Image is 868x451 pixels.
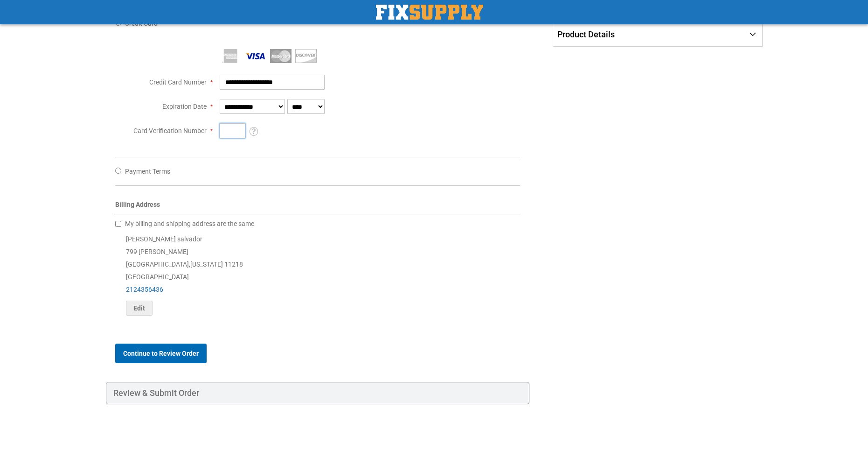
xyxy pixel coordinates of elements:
[149,78,207,86] span: Credit Card Number
[133,127,207,134] span: Card Verification Number
[190,261,223,268] span: [US_STATE]
[115,233,521,316] div: [PERSON_NAME] salvador 799 [PERSON_NAME] [GEOGRAPHIC_DATA] , 11218 [GEOGRAPHIC_DATA]
[106,382,530,404] div: Review & Submit Order
[115,200,521,214] div: Billing Address
[220,49,241,63] img: American Express
[126,286,163,293] a: 2124356436
[376,5,483,20] a: store logo
[376,5,483,20] img: Fix Industrial Supply
[295,49,317,63] img: Discover
[123,350,199,357] span: Continue to Review Order
[126,301,153,316] button: Edit
[270,49,292,63] img: MasterCard
[133,304,145,312] span: Edit
[125,168,170,175] span: Payment Terms
[162,103,207,110] span: Expiration Date
[557,29,615,39] span: Product Details
[115,344,207,363] button: Continue to Review Order
[245,49,266,63] img: Visa
[125,220,254,227] span: My billing and shipping address are the same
